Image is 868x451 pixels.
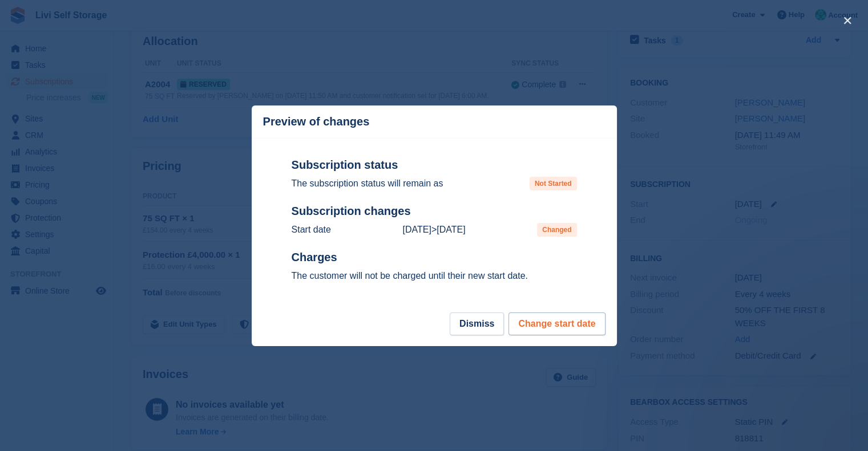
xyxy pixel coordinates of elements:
h2: Subscription status [292,158,577,172]
p: The subscription status will remain as [292,177,443,190]
time: 2025-10-01 23:00:00 UTC [437,225,465,234]
button: Dismiss [450,312,504,335]
time: 2025-10-02 23:00:00 UTC [402,225,431,234]
p: > [402,223,465,237]
p: Preview of changes [263,115,370,128]
h2: Subscription changes [292,204,577,218]
button: close [838,11,857,30]
p: The customer will not be charged until their new start date. [292,269,577,283]
h2: Charges [292,250,577,265]
span: Changed [537,223,576,237]
button: Change start date [508,312,605,335]
p: Start date [292,223,331,237]
span: Not Started [530,177,577,190]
